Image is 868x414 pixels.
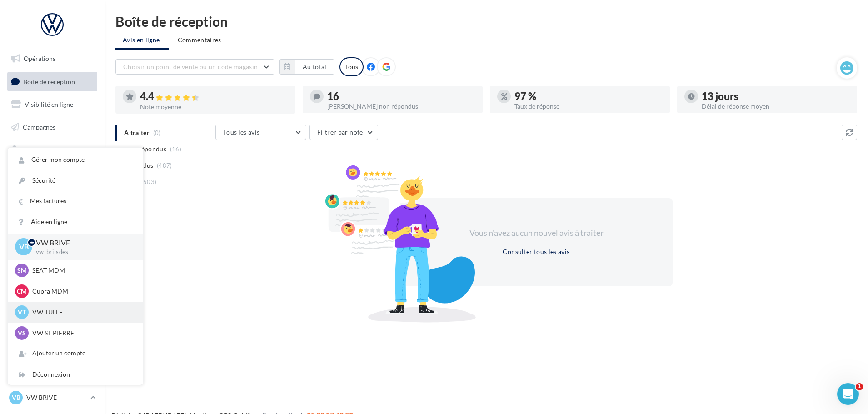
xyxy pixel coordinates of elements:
[279,59,334,75] button: Au total
[295,59,334,75] button: Au total
[36,238,129,248] p: VW BRIVE
[8,191,143,211] a: Mes factures
[8,170,143,191] a: Sécurité
[115,59,274,75] button: Choisir un point de vente ou un code magasin
[19,242,29,252] span: VB
[12,393,20,402] span: VB
[140,104,288,110] div: Note moyenne
[18,308,26,317] span: VT
[5,49,99,68] a: Opérations
[157,162,172,169] span: (487)
[327,91,475,101] div: 16
[18,329,26,338] span: VS
[215,125,306,140] button: Tous les avis
[17,287,27,296] span: CM
[24,55,55,62] span: Opérations
[309,125,378,140] button: Filtrer par note
[140,91,288,102] div: 4.4
[837,383,859,405] iframe: Intercom live chat
[5,185,99,205] a: Calendrier
[327,103,475,110] div: [PERSON_NAME] non répondus
[7,389,97,406] a: VB VW BRIVE
[124,145,166,154] span: Non répondus
[23,77,75,85] span: Boîte de réception
[8,212,143,232] a: Aide en ligne
[856,383,863,390] span: 1
[514,103,663,110] div: Taux de réponse
[5,95,99,114] a: Visibilité en ligne
[5,118,99,137] a: Campagnes
[8,343,143,364] div: Ajouter un compte
[32,287,132,296] p: Cupra MDM
[458,227,614,239] div: Vous n'avez aucun nouvel avis à traiter
[514,91,663,101] div: 97 %
[5,163,99,182] a: Médiathèque
[141,178,157,185] span: (503)
[5,140,99,160] a: Contacts
[26,393,87,402] p: VW BRIVE
[17,266,27,275] span: SM
[170,145,181,153] span: (16)
[339,57,364,76] div: Tous
[32,266,132,275] p: SEAT MDM
[25,100,73,108] span: Visibilité en ligne
[5,208,99,235] a: ASSETS PERSONNALISABLES
[178,35,221,45] span: Commentaires
[8,364,143,385] div: Déconnexion
[223,128,260,136] span: Tous les avis
[5,72,99,91] a: Boîte de réception
[23,145,48,153] span: Contacts
[36,248,129,256] p: vw-bri-sdes
[8,150,143,170] a: Gérer mon compte
[499,246,573,257] button: Consulter tous les avis
[123,63,258,70] span: Choisir un point de vente ou un code magasin
[32,308,132,317] p: VW TULLE
[702,91,850,101] div: 13 jours
[115,15,857,28] div: Boîte de réception
[23,123,55,131] span: Campagnes
[32,329,132,338] p: VW ST PIERRE
[702,103,850,110] div: Délai de réponse moyen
